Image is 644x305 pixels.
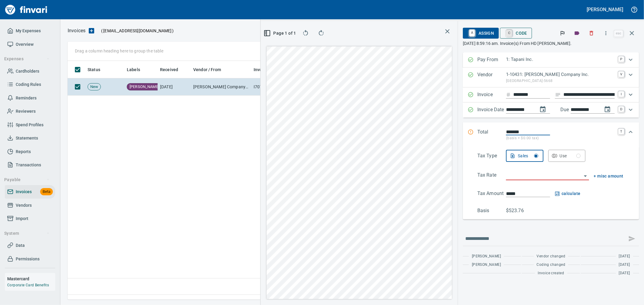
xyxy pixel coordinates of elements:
[536,102,550,117] button: change date
[600,102,615,117] button: change due date
[160,66,178,73] span: Received
[5,158,55,172] a: Transactions
[555,92,561,98] svg: Invoice description
[16,255,40,263] span: Permissions
[127,84,162,90] span: [PERSON_NAME]
[618,56,624,62] a: P
[560,106,589,113] p: Due
[127,66,140,73] span: Labels
[463,87,639,102] div: Expand
[477,56,506,64] p: Pay From
[472,253,501,259] span: [PERSON_NAME]
[88,84,101,90] span: New
[251,78,296,96] td: I7077155
[16,108,36,115] span: Reviewers
[463,52,639,68] div: Expand
[16,134,38,142] span: Statements
[68,27,85,34] p: Invoices
[5,105,55,118] a: Reviewers
[16,81,41,88] span: Coding Rules
[506,78,615,84] p: [GEOGRAPHIC_DATA]-5668
[191,78,251,96] td: [PERSON_NAME] Company Inc. (1-10431)
[5,252,55,266] a: Permissions
[4,230,50,237] span: System
[75,48,163,54] p: Drag a column heading here to group the table
[4,176,50,184] span: Payable
[16,148,31,156] span: Reports
[268,30,293,37] span: Page 1 of 1
[472,262,501,268] span: [PERSON_NAME]
[506,56,615,63] p: 1: Tapani Inc.
[16,94,37,102] span: Reminders
[505,28,527,38] span: Code
[88,66,108,73] span: Status
[618,128,624,134] a: T
[463,28,499,39] button: AAssign
[585,27,598,40] button: Discard
[2,228,52,239] button: System
[5,145,55,159] a: Reports
[7,275,55,282] h6: Mastercard
[599,27,613,40] button: More
[548,150,586,162] button: Use
[618,71,624,77] a: V
[614,30,623,37] a: esc
[160,66,186,73] span: Received
[537,253,566,259] span: Vendor changed
[618,91,624,97] a: I
[538,270,564,276] span: Invoice created
[594,172,623,180] button: + misc amount
[5,131,55,145] a: Statements
[254,66,292,73] span: Invoice Number
[16,27,41,35] span: My Expenses
[4,55,50,63] span: Expenses
[618,106,624,112] a: D
[98,28,174,34] p: ( )
[158,78,191,96] td: [DATE]
[5,64,55,78] a: Cardholders
[585,5,625,14] button: [PERSON_NAME]
[477,71,506,84] p: Vendor
[16,121,43,129] span: Spend Profiles
[5,212,55,225] a: Import
[625,231,639,246] span: This records your message into the invoice and notifies anyone mentioned
[7,283,49,287] a: Corporate Card Benefits
[5,91,55,105] a: Reminders
[5,78,55,91] a: Coding Rules
[619,253,630,259] span: [DATE]
[506,150,543,162] button: Sales
[463,40,639,46] p: [DATE] 8:59:16 am. Invoice(s) From HD [PERSON_NAME].
[5,38,55,51] a: Overview
[16,242,25,249] span: Data
[265,28,296,39] button: Page 1 of 1
[5,239,55,252] a: Data
[85,27,98,34] button: Upload an Invoice
[5,24,55,38] a: My Expenses
[463,147,639,219] div: Expand
[16,215,28,222] span: Import
[4,2,49,17] img: Finvari
[463,102,639,118] div: Expand
[469,30,475,36] a: A
[16,188,32,196] span: Invoices
[477,152,506,162] p: Tax Type
[570,27,584,40] button: Labels
[5,185,55,199] a: InvoicesBeta
[506,30,512,36] a: C
[193,66,221,73] span: Vendor / From
[506,207,535,214] p: $523.76
[500,28,532,39] button: CCode
[555,190,581,197] button: calculate
[477,190,506,197] p: Tax Amount
[16,161,41,169] span: Transactions
[506,91,511,98] svg: Invoice number
[103,28,172,34] span: [EMAIL_ADDRESS][DOMAIN_NAME]
[40,188,53,195] span: Beta
[463,122,639,147] div: Expand
[613,26,639,40] span: Close invoice
[581,172,590,180] button: Open
[518,152,538,160] div: Sales
[127,66,148,73] span: Labels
